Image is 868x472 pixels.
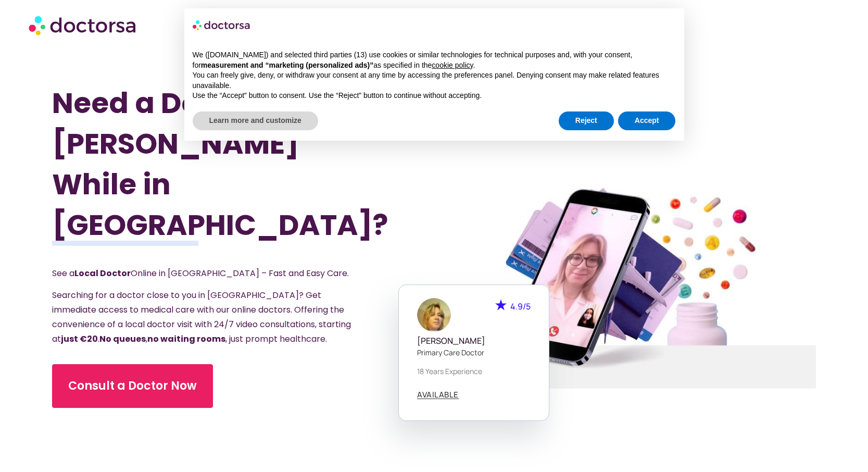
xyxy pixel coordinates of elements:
button: Accept [618,111,676,130]
a: AVAILABLE [417,391,459,399]
img: logo [193,17,251,33]
p: Primary care doctor [417,347,531,358]
span: See a Online in [GEOGRAPHIC_DATA] – Fast and Easy Care. [52,267,349,279]
span: 4.9/5 [510,301,531,312]
span: Consult a Doctor Now [68,378,197,394]
strong: no waiting rooms [147,333,225,345]
strong: No queues [99,333,146,345]
strong: just €20 [61,333,98,345]
a: cookie policy [432,61,473,69]
strong: Local Doctor [74,267,131,279]
p: Use the “Accept” button to consent. Use the “Reject” button to continue without accepting. [193,91,676,101]
a: Consult a Doctor Now [52,364,213,408]
p: 18 years experience [417,366,531,377]
strong: measurement and “marketing (personalized ads)” [201,61,373,69]
p: You can freely give, deny, or withdraw your consent at any time by accessing the preferences pane... [193,70,676,91]
button: Reject [559,111,614,130]
span: Searching for a doctor close to you in [GEOGRAPHIC_DATA]? Get immediate access to medical care wi... [52,289,351,345]
button: Learn more and customize [193,111,318,130]
p: We ([DOMAIN_NAME]) and selected third parties (13) use cookies or similar technologies for techni... [193,50,676,70]
h1: Need a Doctor [PERSON_NAME] While in [GEOGRAPHIC_DATA]? [52,83,376,245]
h5: [PERSON_NAME] [417,336,531,346]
